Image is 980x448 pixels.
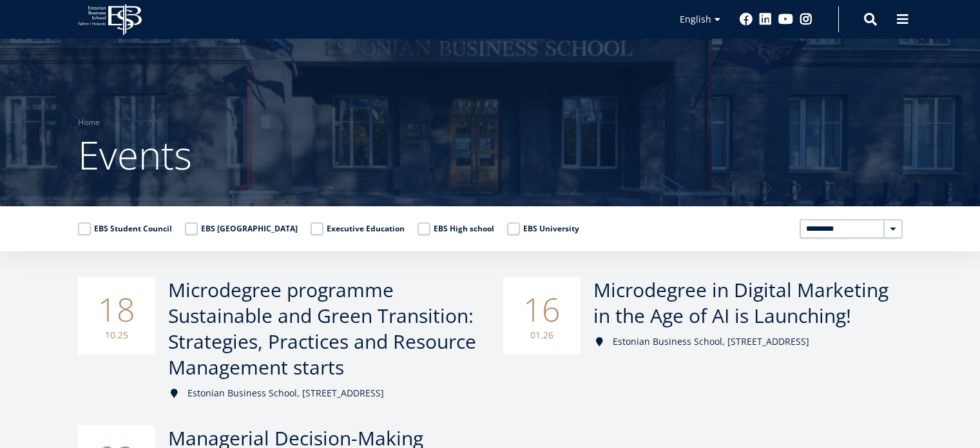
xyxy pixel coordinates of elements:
label: EBS University [507,222,579,235]
small: 10.25 [91,329,142,342]
a: Instagram [800,13,812,26]
a: Youtube [778,13,793,26]
a: Home [78,116,100,129]
label: EBS High school [418,222,494,235]
div: Estonian Business School, [STREET_ADDRESS] [593,335,903,348]
a: Facebook [740,13,753,26]
h1: Events [78,129,903,180]
label: EBS [GEOGRAPHIC_DATA] [185,222,298,235]
label: EBS Student Council [78,222,172,235]
a: Linkedin [759,13,772,26]
span: Microdegree programme Sustainable and Green Transition: Strategies, Practices and Resource Manage... [168,277,476,380]
div: 18 [78,277,155,355]
div: Estonian Business School, [STREET_ADDRESS] [168,387,477,400]
small: 01.26 [516,329,568,342]
label: Executive Education [311,222,405,235]
span: Microdegree in Digital Marketing in the Age of AI is Launching! [593,277,889,329]
div: 16 [503,277,581,355]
